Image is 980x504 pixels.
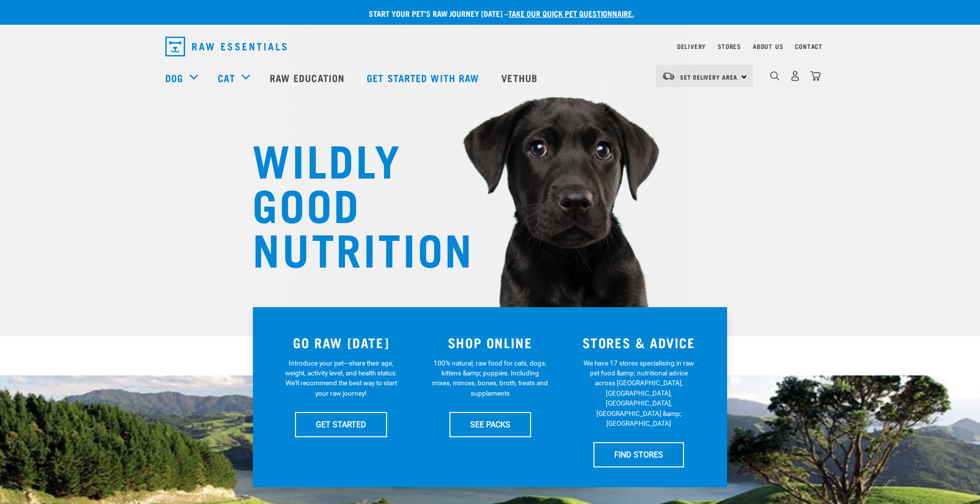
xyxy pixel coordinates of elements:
a: FIND STORES [593,442,684,467]
img: home-icon@2x.png [810,71,821,81]
nav: dropdown navigation [157,33,823,60]
a: GET STARTED [295,412,387,437]
h3: STORES & ADVICE [570,335,707,350]
img: home-icon-1@2x.png [770,71,780,81]
h3: GO RAW [DATE] [273,335,410,350]
img: van-moving.png [662,72,675,81]
p: Introduce your pet—share their age, weight, activity level, and health status. We'll recommend th... [283,358,399,399]
a: take our quick pet questionnaire. [508,11,634,15]
a: Delivery [677,45,706,48]
span: Set Delivery Area [680,75,737,79]
a: Raw Education [260,58,357,97]
a: Dog [165,70,183,85]
p: 100% natural, raw food for cats, dogs, kittens &amp; puppies. Including mixes, minces, bones, bro... [432,358,548,399]
a: Contact [795,45,823,48]
a: About Us [753,45,783,48]
p: We have 17 stores specialising in raw pet food &amp; nutritional advice across [GEOGRAPHIC_DATA],... [581,358,697,429]
img: Raw Essentials Logo [165,37,287,56]
a: Vethub [491,58,550,97]
h3: SHOP ONLINE [422,335,559,350]
a: Get started with Raw [357,58,491,97]
a: Cat [218,70,235,85]
a: SEE PACKS [449,412,531,437]
h1: WILDLY GOOD NUTRITION [252,136,450,270]
img: user.png [790,71,800,81]
a: Stores [718,45,741,48]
